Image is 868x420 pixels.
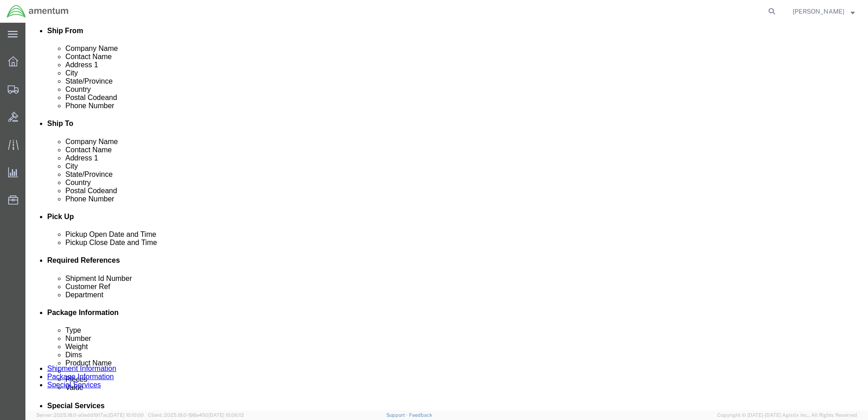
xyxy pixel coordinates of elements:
img: logo [6,5,69,18]
span: [DATE] 10:06:13 [208,412,244,418]
button: [PERSON_NAME] [792,6,855,17]
a: Feedback [409,412,432,418]
a: Support [386,412,409,418]
iframe: FS Legacy Container [25,23,868,410]
span: Copyright © [DATE]-[DATE] Agistix Inc., All Rights Reserved [717,411,857,419]
span: Client: 2025.18.0-198a450 [148,412,244,418]
span: [DATE] 10:10:00 [108,412,144,418]
span: Server: 2025.18.0-a0edd1917ac [36,412,144,418]
span: Judy Lackie [793,6,844,16]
